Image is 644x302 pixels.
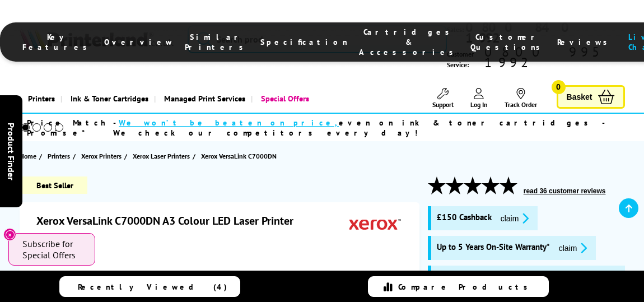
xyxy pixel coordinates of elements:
button: promo-description [556,241,591,254]
span: Basket [567,90,592,105]
button: Close [3,228,16,241]
span: Compare Products [398,282,534,292]
span: Home [20,150,36,162]
h1: Xerox VersaLink C7000DN A3 Colour LED Laser Printer [36,213,305,228]
a: Home [20,150,39,162]
span: Overview [104,37,174,47]
span: Xerox Printers [81,150,122,162]
li: modal_Promise [6,118,613,137]
a: Ink & Toner Cartridges [60,84,154,113]
div: - even on ink & toner cartridges - We check our competitors every day! [113,118,613,138]
a: Special Offers [251,84,315,113]
span: Xerox Laser Printers [133,150,190,162]
a: Xerox VersaLink C7000DN [201,150,279,162]
span: Customer Questions [470,32,546,52]
span: Specification [260,37,348,47]
span: Xerox VersaLink C7000DN [201,150,277,162]
span: Subscribe for Special Offers [22,238,84,261]
a: Xerox Laser Printers [133,150,193,162]
a: Support [432,88,454,109]
a: Recently Viewed (4) [59,276,240,297]
span: We won’t be beaten on price, [119,118,339,128]
span: Support [432,100,454,109]
span: Ink & Toner Cartridges [71,84,148,113]
span: Log In [470,100,488,109]
span: Reviews [557,37,613,47]
button: promo-description [497,212,533,225]
span: Printers [48,150,70,162]
span: Up to 5 Years On-Site Warranty* [437,241,550,254]
span: £150 Cashback [437,212,492,225]
button: read 36 customer reviews [520,187,609,196]
a: Printers [20,84,60,113]
span: Product Finder [6,122,17,180]
span: Best Seller [20,176,87,194]
a: Xerox Printers [81,150,124,162]
span: Cartridges & Accessories [359,27,459,57]
a: Log In [470,88,488,109]
a: Printers [48,150,73,162]
a: Basket 0 [557,85,625,109]
a: Compare Products [368,276,549,297]
img: Xerox [349,213,401,234]
a: Track Order [505,88,537,109]
span: Recently Viewed (4) [78,282,227,292]
span: Customer Service: [447,47,625,70]
span: Key Features [22,32,93,52]
span: Similar Printers [185,32,249,52]
span: 0 [552,80,566,94]
a: Managed Print Services [154,84,251,113]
